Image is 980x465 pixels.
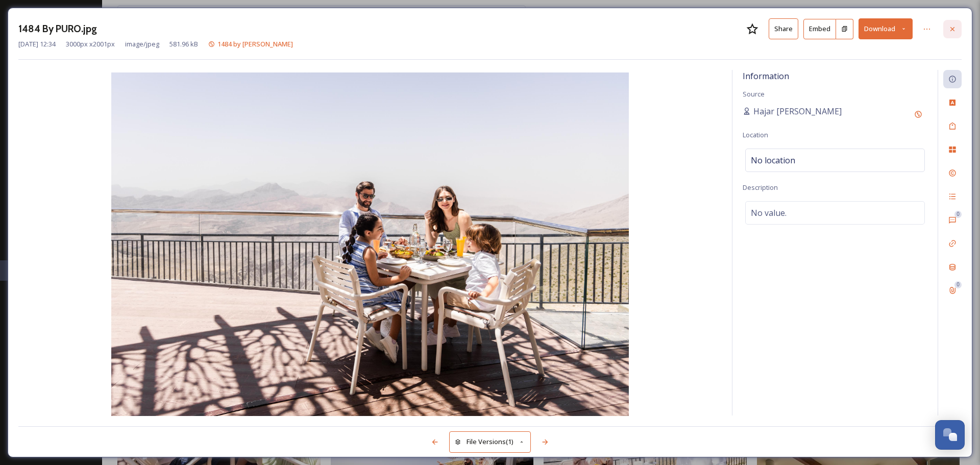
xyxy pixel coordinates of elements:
span: Source [743,89,765,99]
span: Information [743,70,789,82]
button: File Versions(1) [449,431,531,452]
button: Open Chat [935,420,965,450]
span: No value. [751,207,787,219]
h3: 1484 By PURO.jpg [18,21,97,36]
span: Description [743,183,778,192]
div: 0 [954,211,962,218]
button: Share [769,18,798,39]
span: 581.96 kB [169,39,198,49]
span: image/jpeg [125,39,159,49]
span: 3000 px x 2001 px [66,39,115,49]
span: Hajar [PERSON_NAME] [753,105,842,117]
span: No location [751,154,795,166]
button: Embed [803,19,836,39]
button: Download [859,18,913,39]
span: Location [743,130,768,139]
div: 0 [954,281,962,288]
span: [DATE] 12:34 [18,39,56,49]
span: 1484 by [PERSON_NAME] [217,39,293,48]
img: A4318326-6C38-4AF8-87FE67EA037001DF.jpg [18,72,722,418]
